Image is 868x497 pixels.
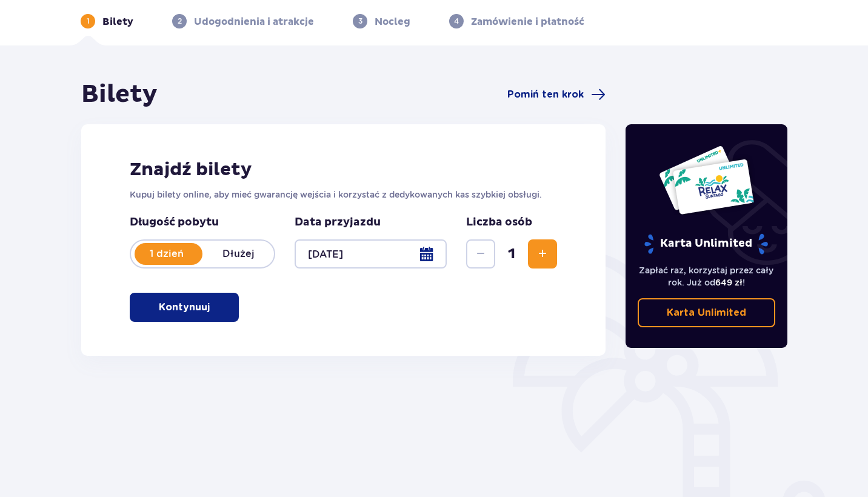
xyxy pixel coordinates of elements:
p: Bilety [102,15,133,28]
p: Udogodnienia i atrakcje [194,15,314,28]
p: 3 [358,16,362,27]
p: 4 [454,16,459,27]
div: 2Udogodnienia i atrakcje [172,14,314,28]
div: 4Zamówienie i płatność [449,14,584,28]
div: 1Bilety [81,14,133,28]
div: 3Nocleg [353,14,410,28]
p: 1 [87,16,90,27]
p: 1 dzień [131,247,202,261]
p: 2 [178,16,182,27]
p: Kontynuuj [159,301,210,314]
p: Data przyjazdu [295,215,381,230]
p: Długość pobytu [130,215,275,230]
button: Kontynuuj [130,293,239,322]
p: Liczba osób [466,215,532,230]
a: Pomiń ten krok [507,87,606,102]
p: Nocleg [375,15,410,28]
h2: Znajdź bilety [130,158,557,181]
span: 649 zł [715,278,743,287]
button: Zwiększ [528,239,557,269]
button: Zmniejsz [466,239,495,269]
p: Zamówienie i płatność [471,15,584,28]
span: Pomiń ten krok [507,88,584,101]
p: Zapłać raz, korzystaj przez cały rok. Już od ! [638,264,776,289]
span: 1 [498,245,526,263]
p: Karta Unlimited [643,233,769,255]
p: Kupuj bilety online, aby mieć gwarancję wejścia i korzystać z dedykowanych kas szybkiej obsługi. [130,188,557,201]
h1: Bilety [81,79,158,110]
img: Dwie karty całoroczne do Suntago z napisem 'UNLIMITED RELAX', na białym tle z tropikalnymi liśćmi... [658,145,755,215]
p: Karta Unlimited [667,306,746,319]
a: Karta Unlimited [638,298,776,327]
p: Dłużej [202,247,274,261]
